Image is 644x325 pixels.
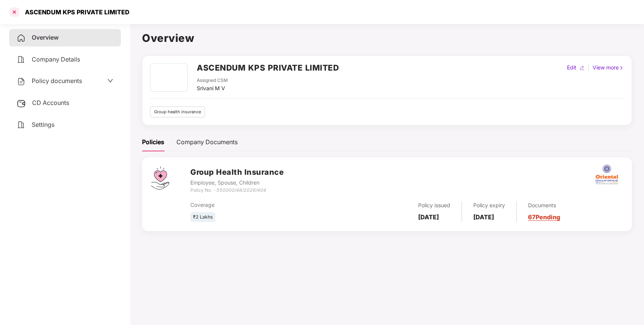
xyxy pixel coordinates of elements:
i: 550000/48/2026/404 [216,187,266,193]
div: Edit [565,63,578,72]
img: svg+xml;base64,PHN2ZyB4bWxucz0iaHR0cDovL3d3dy53My5vcmcvMjAwMC9zdmciIHdpZHRoPSI0Ny43MTQiIGhlaWdodD... [151,166,169,189]
img: svg+xml;base64,PHN2ZyB4bWxucz0iaHR0cDovL3d3dy53My5vcmcvMjAwMC9zdmciIHdpZHRoPSIyNCIgaGVpZ2h0PSIyNC... [17,120,26,129]
div: Srivani M V [197,84,228,92]
div: Policy issued [418,201,450,209]
span: down [107,78,113,84]
img: rightIcon [619,65,624,71]
b: [DATE] [473,213,494,221]
img: svg+xml;base64,PHN2ZyB4bWxucz0iaHR0cDovL3d3dy53My5vcmcvMjAwMC9zdmciIHdpZHRoPSIyNCIgaGVpZ2h0PSIyNC... [17,55,26,64]
span: Policy documents [32,77,82,85]
div: Employee, Spouse, Children [190,179,284,187]
span: CD Accounts [32,99,69,106]
div: Documents [528,201,560,209]
div: Coverage [190,201,335,209]
b: [DATE] [418,213,439,221]
div: Policies [142,137,164,147]
div: Policy expiry [473,201,505,209]
img: svg+xml;base64,PHN2ZyB3aWR0aD0iMjUiIGhlaWdodD0iMjQiIHZpZXdCb3g9IjAgMCAyNSAyNCIgZmlsbD0ibm9uZSIgeG... [17,99,26,108]
div: | [586,63,591,72]
div: View more [591,63,625,72]
div: ASCENDUM KPS PRIVATE LIMITED [20,8,130,16]
img: oi.png [593,161,620,188]
h3: Group Health Insurance [190,166,284,178]
img: svg+xml;base64,PHN2ZyB4bWxucz0iaHR0cDovL3d3dy53My5vcmcvMjAwMC9zdmciIHdpZHRoPSIyNCIgaGVpZ2h0PSIyNC... [17,34,26,43]
div: Policy No. - [190,187,284,194]
span: Company Details [32,55,80,63]
span: Overview [32,34,59,41]
div: Company Documents [176,137,238,147]
div: ₹2 Lakhs [190,212,215,222]
a: 67 Pending [528,213,560,221]
div: Assigned CSM [197,77,228,84]
span: Settings [32,121,54,128]
img: editIcon [579,65,585,71]
div: Group health insurance [150,106,205,117]
h2: ASCENDUM KPS PRIVATE LIMITED [197,62,339,74]
img: svg+xml;base64,PHN2ZyB4bWxucz0iaHR0cDovL3d3dy53My5vcmcvMjAwMC9zdmciIHdpZHRoPSIyNCIgaGVpZ2h0PSIyNC... [17,77,26,86]
h1: Overview [142,30,632,46]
